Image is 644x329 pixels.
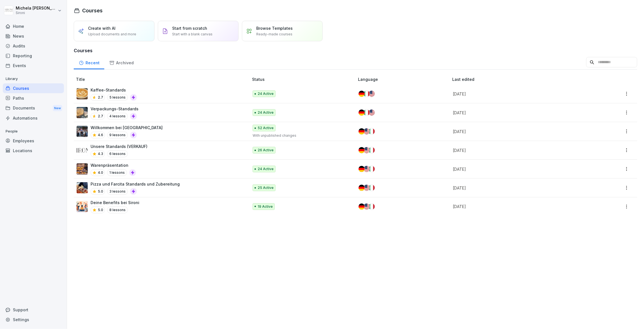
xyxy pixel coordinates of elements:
img: it.svg [364,91,370,97]
img: xmkdnyjyz2x3qdpcryl1xaw9.png [77,126,88,137]
img: us.svg [369,91,375,97]
p: 52 Active [258,125,274,131]
img: s9szdvbzmher50hzynduxgud.png [77,163,88,175]
div: Paths [3,93,64,103]
p: [DATE] [453,204,583,209]
img: zyvhtweyt47y1etu6k7gt48a.png [77,182,88,193]
p: Sironi [16,11,57,15]
a: Archived [104,55,139,69]
img: it.svg [369,147,375,153]
a: Automations [3,113,64,123]
div: Settings [3,315,64,325]
p: Deine Benefits bei Sironi [91,200,139,205]
a: News [3,31,64,41]
a: Audits [3,41,64,51]
p: 2.7 [98,114,103,119]
p: Verpackungs-Standards [91,106,139,112]
img: us.svg [364,147,370,153]
p: Warenpräsentation [91,162,136,168]
p: Title [76,76,250,82]
p: 4.6 [98,132,103,138]
p: Last edited [452,76,590,82]
img: de.svg [359,185,365,191]
img: de.svg [359,109,365,116]
p: Start with a blank canvas [172,32,213,37]
p: 5 lessons [107,94,128,101]
p: 24 Active [258,110,274,115]
img: de.svg [359,128,365,134]
p: Kaffee-Standards [91,87,137,93]
img: it.svg [369,128,375,134]
p: 19 Active [258,204,273,209]
div: Documents [3,103,64,113]
p: [DATE] [453,110,583,116]
p: 25 Active [258,185,274,190]
p: 6 lessons [107,150,128,157]
p: 26 Active [258,148,274,153]
a: Employees [3,136,64,146]
p: 2.7 [98,95,103,100]
a: DocumentsNew [3,103,64,113]
img: us.svg [364,166,370,172]
img: qv31ye6da0ab8wtu5n9xmwyd.png [77,201,88,212]
img: km4heinxktm3m47uv6i6dr0s.png [77,88,88,99]
p: [DATE] [453,129,583,134]
p: Browse Templates [256,25,293,31]
p: 9 lessons [107,132,128,138]
p: Library [3,74,64,83]
img: it.svg [364,109,370,116]
p: [DATE] [453,185,583,191]
p: Unsere Standards (VERKAUF) [91,143,147,149]
p: Create with AI [88,25,116,31]
p: 5.0 [98,207,103,213]
p: People [3,127,64,136]
img: de.svg [359,147,365,153]
p: 1 lessons [107,169,127,176]
p: Upload documents and more [88,32,136,37]
a: Locations [3,146,64,156]
a: Home [3,21,64,31]
p: 3 lessons [107,188,128,195]
h3: Courses [74,47,637,54]
a: Recent [74,55,104,69]
img: us.svg [364,128,370,134]
p: With unpublished changes [253,133,349,138]
a: Reporting [3,51,64,61]
p: Willkommen bei [GEOGRAPHIC_DATA] [91,125,163,131]
img: fasetpntm7x32yk9zlbwihav.png [77,107,88,118]
p: [DATE] [453,91,583,97]
p: 24 Active [258,166,274,172]
p: Pizza und Farcita Standards und Zubereitung [91,181,180,187]
p: 4.0 [98,170,103,175]
p: Ready-made courses [256,32,292,37]
img: it.svg [369,204,375,210]
p: 8 lessons [107,207,128,213]
p: 4 lessons [107,113,128,120]
a: Courses [3,83,64,93]
img: us.svg [364,185,370,191]
p: [DATE] [453,166,583,172]
p: Start from scratch [172,25,207,31]
p: 5.0 [98,189,103,194]
a: Events [3,61,64,70]
p: 4.3 [98,151,103,156]
img: de.svg [359,166,365,172]
img: de.svg [359,91,365,97]
p: Status [252,76,356,82]
img: de.svg [359,204,365,210]
img: lqv555mlp0nk8rvfp4y70ul5.png [77,145,88,156]
img: us.svg [364,204,370,210]
p: Michela [PERSON_NAME] [16,6,57,11]
p: Language [358,76,450,82]
img: it.svg [369,166,375,172]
